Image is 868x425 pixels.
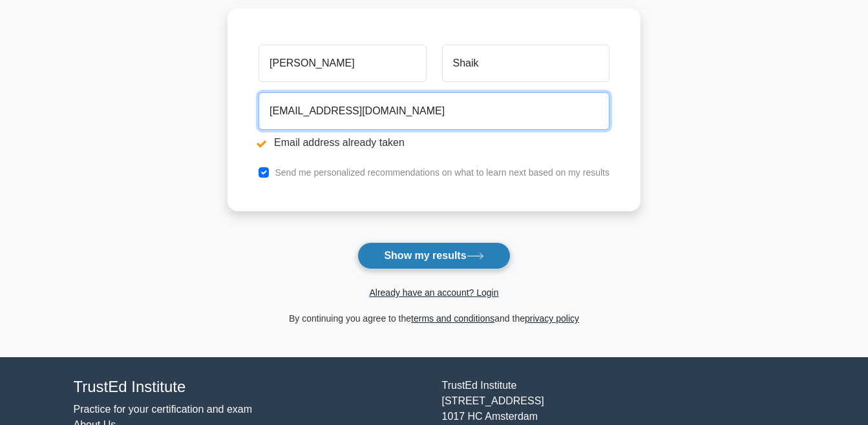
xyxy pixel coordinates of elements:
input: Email [259,92,609,130]
a: terms and conditions [411,313,494,324]
a: Practice for your certification and exam [74,404,253,415]
input: First name [259,45,426,82]
button: Show my results [357,242,510,269]
div: By continuing you agree to the and the [220,311,648,326]
input: Last name [442,45,609,82]
a: Already have an account? Login [369,287,498,298]
a: privacy policy [525,313,579,324]
li: Email address already taken [259,135,609,150]
label: Send me personalized recommendations on what to learn next based on my results [275,167,609,178]
h4: TrustEd Institute [74,378,427,397]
